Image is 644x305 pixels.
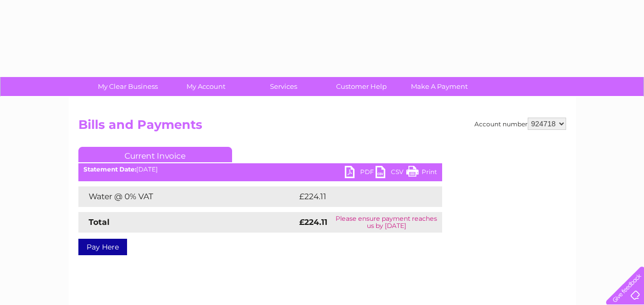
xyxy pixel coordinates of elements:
strong: £224.11 [299,217,327,227]
a: Make A Payment [397,77,482,96]
td: £224.11 [297,186,422,207]
a: PDF [345,166,376,181]
div: Account number [474,118,566,130]
a: My Clear Business [86,77,170,96]
td: Water @ 0% VAT [78,186,297,207]
b: Statement Date: [84,165,136,173]
h2: Bills and Payments [78,118,566,137]
a: Services [241,77,326,96]
a: Print [406,166,437,181]
a: Customer Help [319,77,404,96]
strong: Total [89,217,110,227]
a: CSV [376,166,406,181]
a: Current Invoice [78,147,232,162]
a: My Account [163,77,248,96]
div: [DATE] [78,166,442,173]
a: Pay Here [78,239,127,255]
td: Please ensure payment reaches us by [DATE] [331,212,442,233]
